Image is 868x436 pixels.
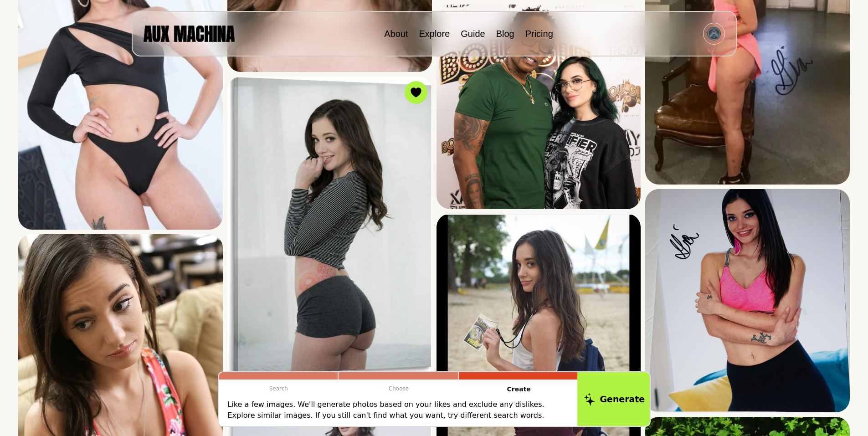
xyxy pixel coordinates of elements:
p: Create [459,380,579,399]
a: About [384,29,408,39]
p: Search [219,380,339,398]
img: Search result [645,189,850,412]
a: Guide [461,29,485,39]
p: Like a few images. We'll generate photos based on your likes and exclude any dislikes. Explore si... [228,399,570,421]
img: Search result [227,77,432,381]
a: Explore [419,29,450,39]
img: Avatar [707,27,721,41]
a: Pricing [525,29,553,39]
img: Search result [437,5,641,209]
p: Choose [339,380,459,398]
a: Blog [496,29,514,39]
button: Generate [577,371,652,427]
img: AUX MACHINA [144,26,235,41]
